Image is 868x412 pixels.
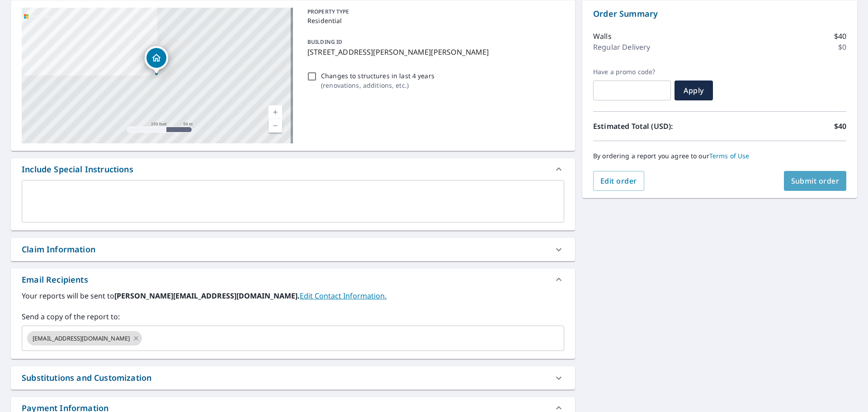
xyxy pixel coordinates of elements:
div: Include Special Instructions [22,163,133,175]
p: Regular Delivery [593,42,650,52]
div: Claim Information [22,243,95,256]
p: Changes to structures in last 4 years [321,71,434,81]
span: Submit order [791,176,840,186]
span: Apply [682,85,706,95]
div: Include Special Instructions [11,158,575,180]
a: Current Level 17, Zoom In [269,105,282,119]
p: By ordering a report you agree to our [593,152,846,160]
a: EditContactInfo [300,291,387,301]
a: Current Level 17, Zoom Out [269,119,282,133]
span: Edit order [600,176,637,186]
p: $0 [838,42,846,52]
p: BUILDING ID [307,38,342,46]
p: ( renovations, additions, etc. ) [321,81,434,90]
p: Walls [593,31,612,42]
b: [PERSON_NAME][EMAIL_ADDRESS][DOMAIN_NAME]. [114,291,300,301]
a: Terms of Use [709,152,750,160]
p: $40 [834,121,846,132]
button: Submit order [784,171,847,191]
button: Apply [675,81,713,100]
button: Edit order [593,171,644,191]
div: Dropped pin, building 1, Residential property, 89 Vincent Ln Stone Ridge, NY 12484 [145,46,168,74]
p: Estimated Total (USD): [593,121,720,132]
p: [STREET_ADDRESS][PERSON_NAME][PERSON_NAME] [307,47,561,57]
div: Substitutions and Customization [11,366,575,389]
p: Residential [307,16,561,25]
div: Email Recipients [11,269,575,290]
div: Claim Information [11,238,575,261]
div: [EMAIL_ADDRESS][DOMAIN_NAME] [27,331,142,346]
label: Have a promo code? [593,68,671,76]
div: Substitutions and Customization [22,372,151,384]
p: $40 [834,31,846,42]
label: Send a copy of the report to: [22,311,564,322]
p: PROPERTY TYPE [307,8,561,16]
label: Your reports will be sent to [22,290,564,301]
span: [EMAIL_ADDRESS][DOMAIN_NAME] [27,334,135,343]
p: Order Summary [593,8,846,20]
div: Email Recipients [22,274,88,286]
